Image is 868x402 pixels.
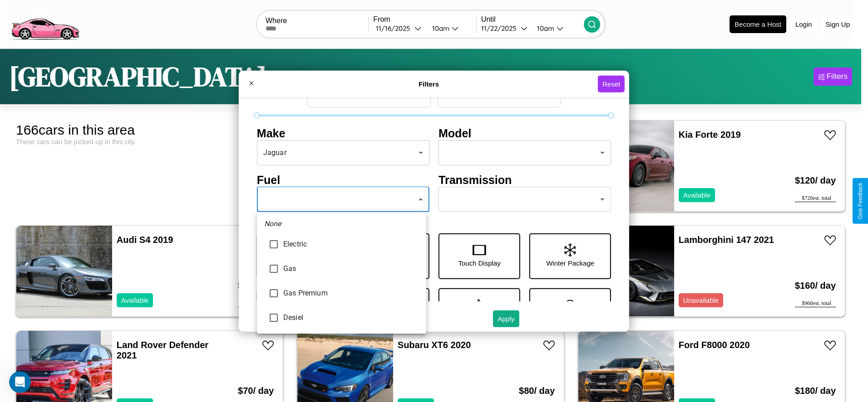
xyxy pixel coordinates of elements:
em: None [264,218,281,229]
span: Desiel [283,312,419,323]
span: Gas [283,263,419,274]
span: Gas Premium [283,288,419,299]
span: Electric [283,239,419,250]
iframe: Intercom live chat [9,371,31,393]
div: Give Feedback [857,183,863,219]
